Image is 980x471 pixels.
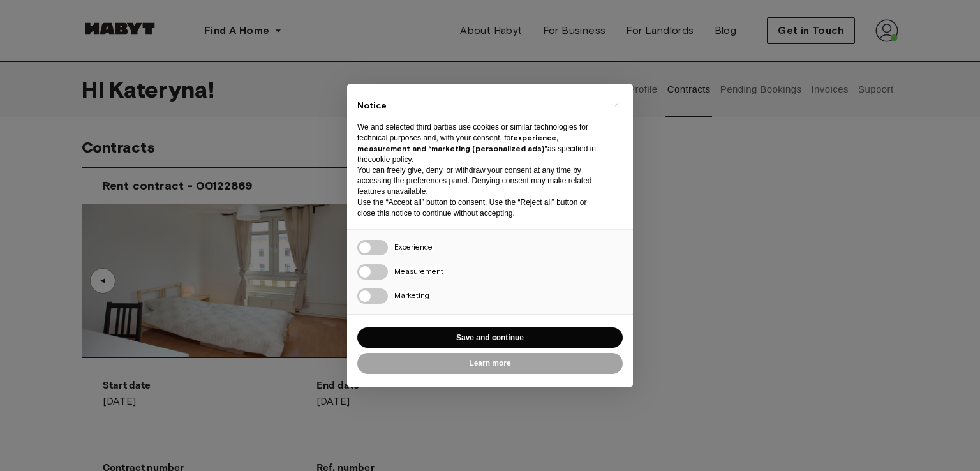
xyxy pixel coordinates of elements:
a: cookie policy [368,155,412,164]
p: Use the “Accept all” button to consent. Use the “Reject all” button or close this notice to conti... [357,197,602,219]
span: Marketing [394,290,429,300]
button: Learn more [357,353,623,374]
span: Measurement [394,266,443,276]
p: We and selected third parties use cookies or similar technologies for technical purposes and, wit... [357,122,602,165]
strong: experience, measurement and “marketing (personalized ads)” [357,133,558,153]
button: Save and continue [357,327,623,348]
h2: Notice [357,100,602,112]
p: You can freely give, deny, or withdraw your consent at any time by accessing the preferences pane... [357,165,602,197]
button: Close this notice [606,94,627,115]
span: Experience [394,242,433,251]
span: × [614,97,619,112]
